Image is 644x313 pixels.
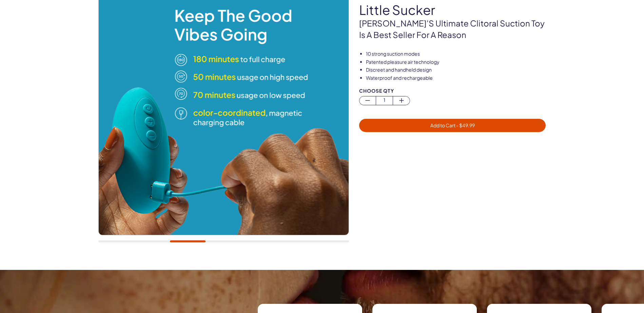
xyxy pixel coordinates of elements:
[366,75,546,81] li: Waterproof and rechargeable
[455,122,475,128] span: - $ 49.99
[359,18,546,40] p: [PERSON_NAME]'s ultimate clitoral suction toy is a best seller for a reason
[376,96,393,104] span: 1
[430,122,475,128] span: Add to Cart
[359,88,546,93] div: Choose Qty
[366,51,546,57] li: 10 strong suction modes
[359,3,546,17] h1: little sucker
[366,67,546,73] li: Discreet and handheld design
[366,59,546,66] li: Patented pleasure air technology
[359,119,546,132] button: Add to Cart - $49.99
